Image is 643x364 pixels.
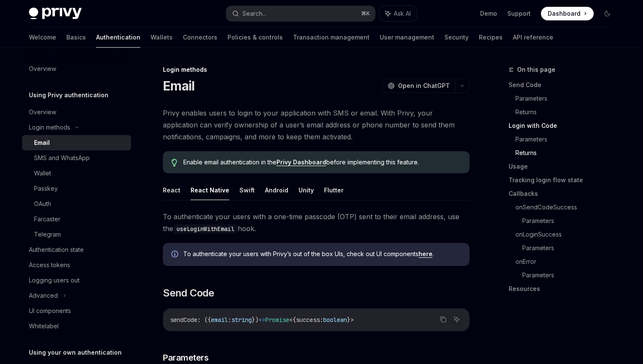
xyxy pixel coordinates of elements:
[183,250,461,258] span: To authenticate your users with Privy’s out of the box UIs, check out UI components .
[242,8,266,19] div: Search...
[22,212,131,227] a: Farcaster
[228,27,283,48] a: Policies & controls
[515,146,621,160] a: Returns
[600,7,614,20] button: Toggle dark mode
[29,27,56,48] a: Welcome
[522,268,621,282] a: Parameters
[22,273,131,288] a: Logging users out
[22,166,131,181] a: Wallet
[418,250,432,258] a: here
[183,158,461,166] span: Enable email authentication in the before implementing this feature.
[276,158,326,166] a: Privy Dashboard
[22,181,131,196] a: Passkey
[252,316,259,324] span: })
[509,173,621,187] a: Tracking login flow state
[299,180,314,200] button: Unity
[226,6,375,21] button: Search...⌘K
[380,27,434,48] a: User management
[239,180,255,200] button: Swift
[289,316,293,324] span: <
[293,316,296,324] span: {
[34,183,58,194] div: Passkey
[379,6,417,21] button: Ask AI
[22,135,131,150] a: Email
[96,27,140,48] a: Authentication
[197,316,211,324] span: : ({
[173,224,238,234] code: useLoginWithEmail
[231,316,252,324] span: string
[522,214,621,228] a: Parameters
[29,8,82,20] img: dark logo
[29,245,84,255] div: Authentication state
[394,9,411,18] span: Ask AI
[509,78,621,92] a: Send Code
[320,316,323,324] span: :
[163,65,469,74] div: Login methods
[398,82,450,90] span: Open in ChatGPT
[265,180,288,200] button: Android
[541,7,594,20] a: Dashboard
[296,316,320,324] span: success
[163,78,194,93] h1: Email
[438,314,449,325] button: Copy the contents from the code block
[513,27,553,48] a: API reference
[515,92,621,105] a: Parameters
[515,228,621,241] a: onLoginSuccess
[29,107,56,117] div: Overview
[22,257,131,273] a: Access tokens
[29,90,108,100] h5: Using Privy authentication
[34,168,51,178] div: Wallet
[350,316,354,324] span: >
[29,321,59,331] div: Whitelabel
[163,107,469,143] span: Privy enables users to login to your application with SMS or email. With Privy, your application ...
[183,27,217,48] a: Connectors
[34,214,60,224] div: Farcaster
[509,160,621,173] a: Usage
[171,251,180,259] svg: Info
[265,316,289,324] span: Promise
[22,104,131,120] a: Overview
[163,352,208,364] span: Parameters
[515,200,621,214] a: onSendCodeSuccess
[29,275,80,285] div: Logging users out
[515,133,621,146] a: Parameters
[509,187,621,200] a: Callbacks
[29,260,70,270] div: Access tokens
[522,241,621,255] a: Parameters
[163,286,214,300] span: Send Code
[22,303,131,319] a: UI components
[29,122,70,133] div: Login methods
[22,242,131,257] a: Authentication state
[509,119,621,133] a: Login with Code
[22,227,131,242] a: Telegram
[347,316,350,324] span: }
[163,211,469,234] span: To authenticate your users with a one-time passcode (OTP) sent to their email address, use the hook.
[259,316,265,324] span: =>
[34,199,51,209] div: OAuth
[22,319,131,334] a: Whitelabel
[211,316,228,324] span: email
[444,27,469,48] a: Security
[548,9,580,18] span: Dashboard
[515,255,621,268] a: onError
[324,180,344,200] button: Flutter
[228,316,231,324] span: :
[507,9,531,18] a: Support
[29,291,58,301] div: Advanced
[515,105,621,119] a: Returns
[171,159,177,166] svg: Tip
[191,180,229,200] button: React Native
[34,229,61,240] div: Telegram
[293,27,370,48] a: Transaction management
[323,316,347,324] span: boolean
[451,314,462,325] button: Ask AI
[163,180,180,200] button: React
[170,316,197,324] span: sendCode
[479,27,503,48] a: Recipes
[382,79,455,93] button: Open in ChatGPT
[22,196,131,212] a: OAuth
[34,153,90,163] div: SMS and WhatsApp
[480,9,497,18] a: Demo
[517,65,555,75] span: On this page
[34,138,50,148] div: Email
